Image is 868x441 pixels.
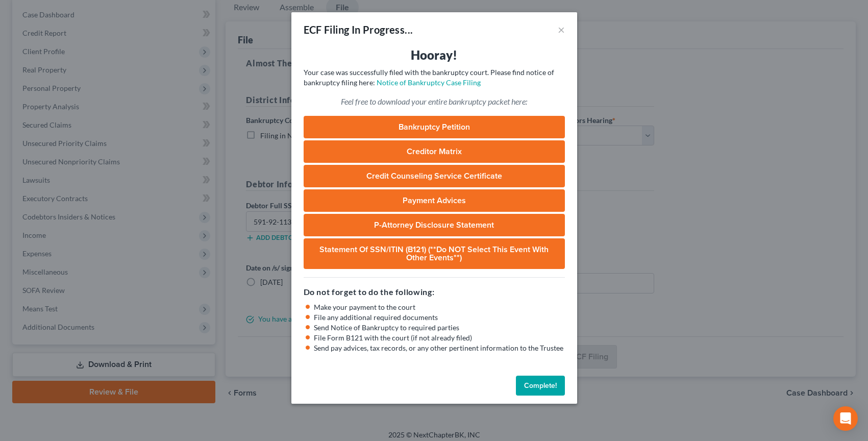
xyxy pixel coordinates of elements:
[833,406,858,431] div: Open Intercom Messenger
[516,376,565,396] button: Complete!
[304,189,565,212] a: Payment Advices
[558,23,565,36] button: ×
[304,140,565,163] a: Creditor Matrix
[304,214,565,236] a: P-Attorney Disclosure Statement
[304,47,565,63] h3: Hooray!
[304,238,565,269] a: Statement of SSN/ITIN (B121) (**Do NOT select this event with other events**)
[314,343,565,353] li: Send pay advices, tax records, or any other pertinent information to the Trustee
[304,165,565,187] a: Credit Counseling Service Certificate
[304,96,565,108] p: Feel free to download your entire bankruptcy packet here:
[314,333,565,343] li: File Form B121 with the court (if not already filed)
[377,78,481,87] a: Notice of Bankruptcy Case Filing
[314,302,565,312] li: Make your payment to the court
[304,116,565,138] a: Bankruptcy Petition
[304,22,413,37] div: ECF Filing In Progress...
[304,68,554,87] span: Your case was successfully filed with the bankruptcy court. Please find notice of bankruptcy fili...
[304,286,565,298] h5: Do not forget to do the following:
[314,312,565,323] li: File any additional required documents
[314,323,565,333] li: Send Notice of Bankruptcy to required parties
